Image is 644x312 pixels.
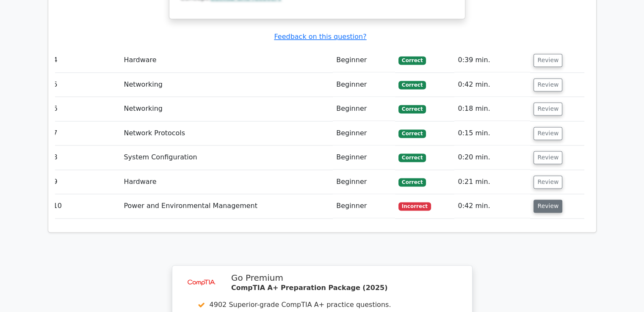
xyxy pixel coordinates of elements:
[120,97,333,121] td: Networking
[398,202,431,211] span: Incorrect
[533,151,562,164] button: Review
[454,97,530,121] td: 0:18 min.
[533,200,562,213] button: Review
[50,194,121,218] td: 10
[398,129,426,138] span: Correct
[398,105,426,113] span: Correct
[50,73,121,97] td: 5
[120,170,333,194] td: Hardware
[50,170,121,194] td: 9
[533,175,562,189] button: Review
[533,102,562,115] button: Review
[454,48,530,72] td: 0:39 min.
[120,145,333,170] td: System Configuration
[454,73,530,97] td: 0:42 min.
[50,121,121,145] td: 7
[398,178,426,186] span: Correct
[454,194,530,218] td: 0:42 min.
[50,48,121,72] td: 4
[333,73,395,97] td: Beginner
[333,121,395,145] td: Beginner
[398,153,426,162] span: Correct
[533,127,562,140] button: Review
[50,97,121,121] td: 6
[50,145,121,170] td: 8
[120,121,333,145] td: Network Protocols
[120,73,333,97] td: Networking
[398,81,426,89] span: Correct
[120,194,333,218] td: Power and Environmental Management
[333,170,395,194] td: Beginner
[398,56,426,65] span: Correct
[274,33,366,41] a: Feedback on this question?
[533,54,562,67] button: Review
[533,78,562,91] button: Review
[454,170,530,194] td: 0:21 min.
[333,194,395,218] td: Beginner
[333,97,395,121] td: Beginner
[454,121,530,145] td: 0:15 min.
[333,145,395,170] td: Beginner
[454,145,530,170] td: 0:20 min.
[333,48,395,72] td: Beginner
[120,48,333,72] td: Hardware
